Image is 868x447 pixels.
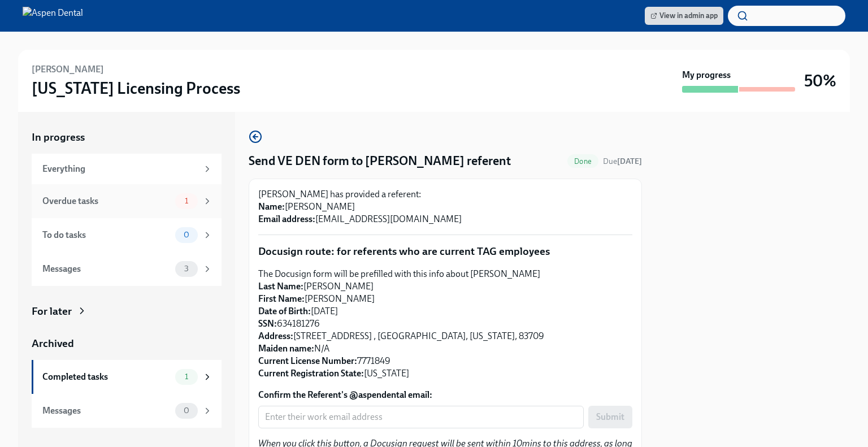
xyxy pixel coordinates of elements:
span: 3 [177,264,196,273]
a: Everything [32,154,222,184]
a: For later [32,304,222,319]
div: Completed tasks [42,371,171,383]
a: Completed tasks1 [32,360,222,394]
span: Due [603,157,642,166]
strong: Maiden name: [258,343,314,354]
span: 0 [177,406,196,415]
label: Confirm the Referent's @aspendental email: [258,389,632,401]
strong: [DATE] [617,157,642,166]
a: In progress [32,130,222,145]
p: [PERSON_NAME] has provided a referent: [PERSON_NAME] [EMAIL_ADDRESS][DOMAIN_NAME] [258,188,632,225]
div: Messages [42,263,171,275]
strong: Email address: [258,214,315,224]
span: 1 [178,372,195,381]
div: To do tasks [42,229,171,241]
h3: [US_STATE] Licensing Process [32,78,240,98]
span: Done [567,157,598,166]
a: Archived [32,336,222,351]
a: To do tasks0 [32,218,222,252]
p: The Docusign form will be prefilled with this info about [PERSON_NAME] [PERSON_NAME] [PERSON_NAME... [258,268,632,380]
a: View in admin app [645,7,723,25]
input: Enter their work email address [258,406,584,428]
img: Aspen Dental [23,7,83,25]
div: For later [32,304,72,319]
strong: Current Registration State: [258,368,364,379]
div: Messages [42,405,171,417]
a: Messages3 [32,252,222,286]
span: 1 [178,197,195,205]
a: Messages0 [32,394,222,428]
span: View in admin app [650,10,718,21]
h3: 50% [804,71,836,91]
span: August 4th, 2025 10:00 [603,156,642,167]
h4: Send VE DEN form to [PERSON_NAME] referent [249,153,511,170]
div: Everything [42,163,198,175]
strong: Current License Number: [258,355,357,366]
a: Overdue tasks1 [32,184,222,218]
span: 0 [177,231,196,239]
p: Docusign route: for referents who are current TAG employees [258,244,632,259]
strong: Address: [258,331,293,341]
strong: SSN: [258,318,277,329]
strong: Date of Birth: [258,306,311,316]
div: Overdue tasks [42,195,171,207]
strong: Name: [258,201,285,212]
strong: Last Name: [258,281,303,292]
h6: [PERSON_NAME] [32,63,104,76]
strong: My progress [682,69,731,81]
strong: First Name: [258,293,305,304]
